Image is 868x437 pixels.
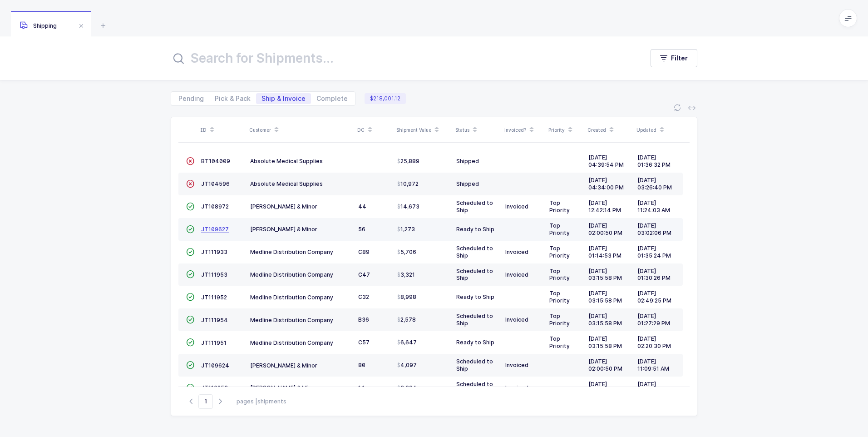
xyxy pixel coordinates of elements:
div: Updated [636,122,680,138]
div: Created [587,122,631,138]
span:  [186,384,194,391]
span: Medline Distribution Company [250,317,333,323]
span: JT104596 [201,180,230,187]
span: [DATE] 02:00:50 PM [588,222,622,236]
div: Customer [249,122,352,138]
span: Complete [316,95,348,102]
span: [DATE] 01:36:32 PM [637,154,671,168]
span: 25,889 [397,158,419,165]
span: 56 [358,226,365,233]
span: 6,647 [397,339,417,346]
span: Medline Distribution Company [250,339,333,346]
div: Priority [548,122,582,138]
span: Top Priority [549,245,570,259]
div: Shipment Value [396,122,450,138]
span: Scheduled to Ship [456,358,493,372]
span:  [186,362,194,368]
div: Invoiced? [504,122,543,138]
span: Top Priority [549,290,570,304]
span: Ship & Invoice [261,95,306,102]
span: 44 [358,203,366,210]
span: JT111952 [201,294,227,301]
span:  [186,180,194,187]
span: [DATE] 11:24:03 AM [637,199,670,214]
span: C32 [358,293,369,300]
span: Pending [178,95,204,102]
span: JT109627 [201,226,229,233]
span: 2,578 [397,316,416,323]
span: [DATE] 03:02:06 PM [637,222,671,236]
span: Absolute Medical Supplies [250,158,323,164]
span: Ready to Ship [456,226,494,233]
span: Ready to Ship [456,293,494,300]
span: 3,321 [397,271,415,278]
span:  [186,339,194,346]
span: 14 [358,384,365,391]
span: [DATE] 03:15:58 PM [588,290,622,304]
span: Top Priority [549,268,570,282]
span: [DATE] 01:14:53 PM [588,245,621,259]
span:  [186,248,194,255]
span: [DATE] 03:15:58 PM [588,335,622,349]
span: Top Priority [549,335,570,349]
span: [PERSON_NAME] & Minor [250,362,317,369]
input: Search for Shipments... [171,47,632,69]
span: Scheduled to Ship [456,245,493,259]
span: [PERSON_NAME] & Minor [250,203,317,210]
span: $218,001.12 [365,93,406,104]
span: JT111933 [201,248,227,255]
span: JT108972 [201,203,229,210]
span: Scheduled to Ship [456,381,493,395]
span: 4,097 [397,362,417,369]
span: 3,694 [397,384,417,392]
span: [DATE] 01:30:26 PM [637,268,671,282]
span: 1,273 [397,226,415,233]
span: Top Priority [549,199,570,214]
span: Medline Distribution Company [250,271,333,278]
span:  [186,271,194,278]
div: Invoiced [505,271,542,278]
span: [DATE] 11:09:51 AM [637,358,669,372]
span: Absolute Medical Supplies [250,180,323,187]
span: JT109624 [201,362,229,369]
span: Shipped [456,180,479,187]
span: Pick & Pack [215,95,251,102]
div: Invoiced [505,362,542,369]
div: pages | shipments [237,397,286,406]
span: [DATE] 12:42:14 PM [588,199,621,214]
div: Invoiced [505,316,542,323]
span: Shipped [456,158,479,164]
span: JT111954 [201,317,228,323]
span: JT111951 [201,339,227,346]
span: Filter [671,54,688,63]
span: [DATE] 02:20:30 PM [637,335,671,349]
span: C47 [358,271,370,278]
span: Scheduled to Ship [456,313,493,327]
span: C89 [358,248,370,255]
div: Invoiced [505,248,542,256]
span: BT104009 [201,158,230,164]
span: Go to [198,394,213,409]
span: [DATE] 03:26:40 PM [637,177,672,191]
span:  [186,203,194,210]
span: 5,706 [397,248,416,256]
span: Top Priority [549,313,570,327]
div: ID [200,122,244,138]
span: C57 [358,339,370,346]
button: Filter [651,49,697,67]
span:  [186,226,194,233]
span: [DATE] 03:15:58 PM [588,268,622,282]
span:  [186,316,194,323]
span: B36 [358,316,369,323]
span: [PERSON_NAME] & Minor [250,226,317,233]
span: [DATE] 02:00:50 PM [588,358,622,372]
span: Scheduled to Ship [456,268,493,282]
span: Top Priority [549,222,570,236]
span: [DATE] 02:49:25 PM [637,290,671,304]
span: [DATE] 03:15:58 PM [588,313,622,327]
span: 80 [358,362,365,368]
span: Medline Distribution Company [250,248,333,255]
span: Ready to Ship [456,339,494,346]
span: JT111953 [201,271,227,278]
span: [DATE] 01:27:29 PM [637,313,670,327]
